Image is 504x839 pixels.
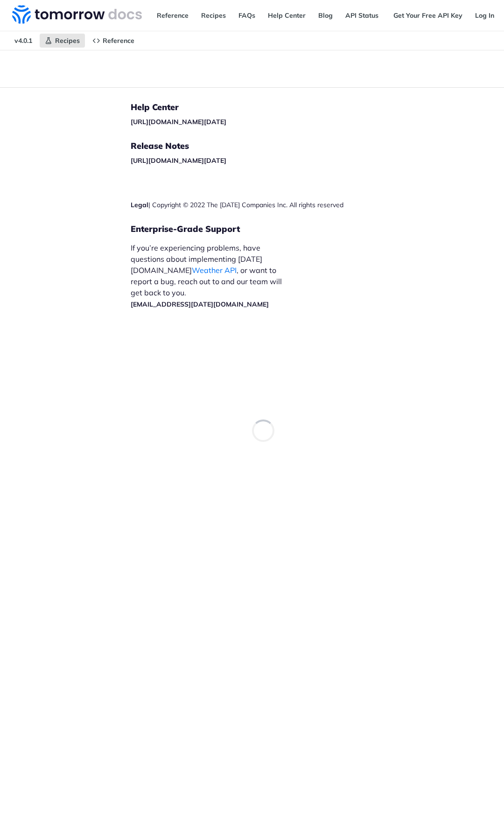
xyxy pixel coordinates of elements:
a: Blog [313,8,338,22]
a: Weather API [192,266,237,275]
a: FAQs [233,8,260,22]
h5: Release Notes [131,140,343,152]
a: Legal [131,201,148,209]
a: Recipes [40,34,85,48]
h5: Enterprise-Grade Support [131,224,299,235]
a: Reference [152,8,194,22]
a: Get Your Free API Key [388,8,468,22]
a: API Status [340,8,384,22]
div: | Copyright © 2022 The [DATE] Companies Inc. All rights reserved [131,200,343,210]
a: [EMAIL_ADDRESS][DATE][DOMAIN_NAME] [131,300,269,308]
a: Help Center [263,8,311,22]
a: [URL][DOMAIN_NAME][DATE] [131,156,226,165]
a: Reference [87,34,140,48]
img: Tomorrow.io Weather API Docs [12,5,142,24]
span: Reference [103,36,134,45]
a: Log In [470,8,499,22]
span: Recipes [55,36,80,45]
a: Recipes [196,8,231,22]
p: If you’re experiencing problems, have questions about implementing [DATE][DOMAIN_NAME] , or want ... [131,242,284,309]
a: [URL][DOMAIN_NAME][DATE] [131,118,226,126]
h5: Help Center [131,102,343,113]
span: v4.0.1 [9,34,37,48]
